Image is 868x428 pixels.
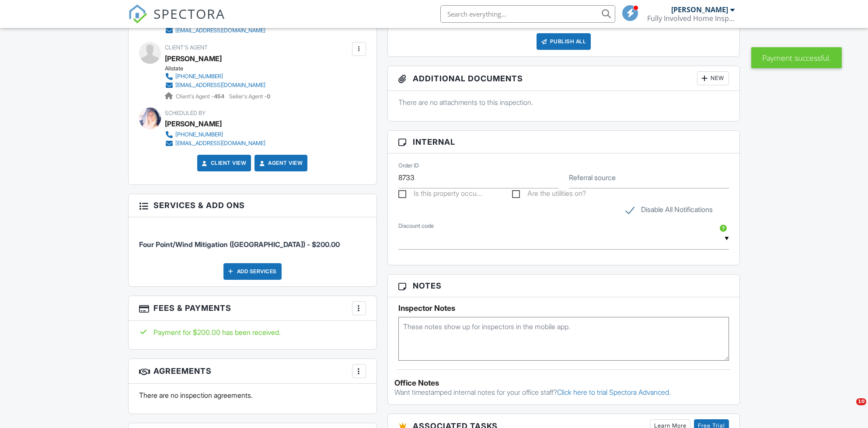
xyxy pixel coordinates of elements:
h3: Services & Add ons [129,194,376,217]
label: Order ID [398,162,419,170]
div: [EMAIL_ADDRESS][DOMAIN_NAME] [175,82,265,89]
a: Client View [200,159,247,167]
p: There are no attachments to this inspection. [398,97,729,107]
strong: 454 [214,93,224,100]
label: Referral source [569,173,616,182]
div: [PHONE_NUMBER] [175,73,223,80]
label: Is this property occupied? [398,189,482,200]
label: Discount code [398,222,434,230]
div: [PERSON_NAME] [671,5,728,14]
input: Search everything... [440,5,615,23]
h3: Notes [388,275,740,297]
div: Office Notes [394,379,733,387]
div: Fully Involved Home Inspections [647,14,735,23]
span: Seller's Agent - [229,93,270,100]
h3: Internal [388,131,740,153]
a: Click here to trial Spectora Advanced. [557,388,671,397]
a: [PHONE_NUMBER] [165,72,265,81]
iframe: Intercom live chat [838,398,859,419]
strong: 0 [267,93,270,100]
div: Allstate [165,65,272,72]
div: Publish All [537,33,591,50]
li: Service: Four Point/Wind Mitigation (Palm Beach) [139,224,366,256]
h3: Agreements [129,359,376,384]
h5: Inspector Notes [398,304,729,313]
a: [PHONE_NUMBER] [165,130,265,139]
div: [PERSON_NAME] [165,117,222,130]
span: 10 [856,398,866,405]
a: Agent View [258,159,303,167]
a: [EMAIL_ADDRESS][DOMAIN_NAME] [165,139,265,148]
div: Add Services [223,263,282,280]
label: Are the utilities on? [512,189,586,200]
span: Client's Agent - [176,93,226,100]
div: Payment successful. [751,47,842,68]
div: [PHONE_NUMBER] [175,131,223,138]
a: [PERSON_NAME] [165,52,222,65]
div: New [697,71,729,85]
p: There are no inspection agreements. [139,390,366,400]
a: [EMAIL_ADDRESS][DOMAIN_NAME] [165,81,265,90]
a: SPECTORA [128,12,225,30]
h3: Fees & Payments [129,296,376,321]
span: SPECTORA [153,4,225,23]
span: Client's Agent [165,44,208,51]
h3: Additional Documents [388,66,740,91]
span: Four Point/Wind Mitigation ([GEOGRAPHIC_DATA]) - $200.00 [139,240,340,249]
div: Payment for $200.00 has been received. [139,327,366,337]
p: Want timestamped internal notes for your office staff? [394,387,733,397]
img: The Best Home Inspection Software - Spectora [128,4,147,24]
span: Scheduled By [165,110,206,116]
div: [EMAIL_ADDRESS][DOMAIN_NAME] [175,140,265,147]
label: Disable All Notifications [626,205,713,216]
